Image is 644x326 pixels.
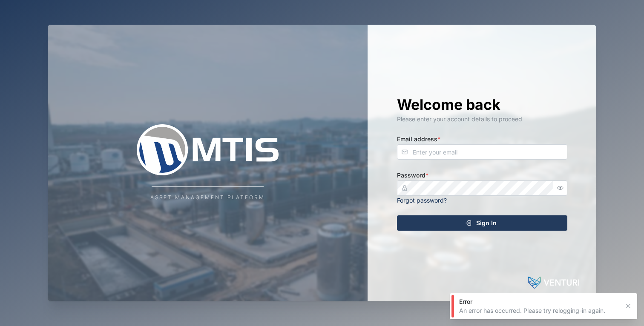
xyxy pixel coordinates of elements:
[397,171,428,180] label: Password
[476,216,497,230] span: Sign In
[528,274,579,291] img: Powered by: Venturi
[459,306,619,315] div: An error has occurred. Please try relogging-in again.
[397,197,447,204] a: Forgot password?
[150,194,265,202] div: Asset Management Platform
[397,215,567,231] button: Sign In
[397,95,567,114] h1: Welcome back
[459,297,619,306] div: Error
[397,114,567,124] div: Please enter your account details to proceed
[397,134,440,144] label: Email address
[123,124,293,175] img: Company Logo
[397,144,567,160] input: Enter your email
